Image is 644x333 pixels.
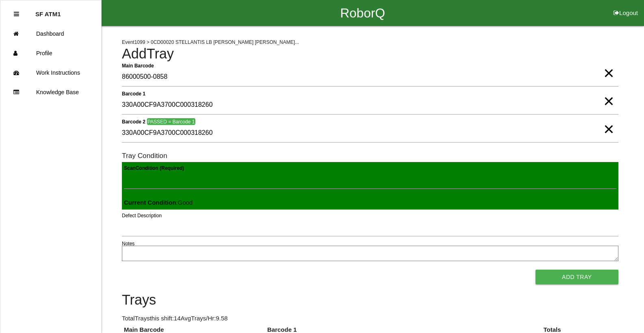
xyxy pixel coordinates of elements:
p: SF ATM1 [35,4,61,17]
span: Clear Input [603,113,614,129]
b: Scan Condition (Required) [124,165,184,171]
input: Required [122,68,618,86]
h6: Tray Condition [122,152,618,160]
a: Dashboard [0,24,101,43]
span: Event 1099 > 0CD00020 STELLANTIS LB [PERSON_NAME] [PERSON_NAME]... [122,39,299,45]
b: Barcode 1 [122,91,145,96]
span: PASSED = Barcode 1 [147,118,195,125]
a: Work Instructions [0,63,101,82]
b: Barcode 2 [122,119,145,124]
label: Notes [122,240,134,247]
label: Defect Description [122,212,162,219]
span: : Good [124,199,193,206]
span: Clear Input [603,85,614,101]
a: Profile [0,43,101,63]
b: Main Barcode [122,63,154,68]
h4: Trays [122,292,618,308]
div: Close [14,4,19,24]
span: Clear Input [603,57,614,73]
b: Current Condition [124,199,176,206]
p: Total Trays this shift: 14 Avg Trays /Hr: 9.58 [122,314,618,323]
a: Knowledge Base [0,82,101,102]
h4: Add Tray [122,46,618,62]
button: Add Tray [536,270,618,284]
